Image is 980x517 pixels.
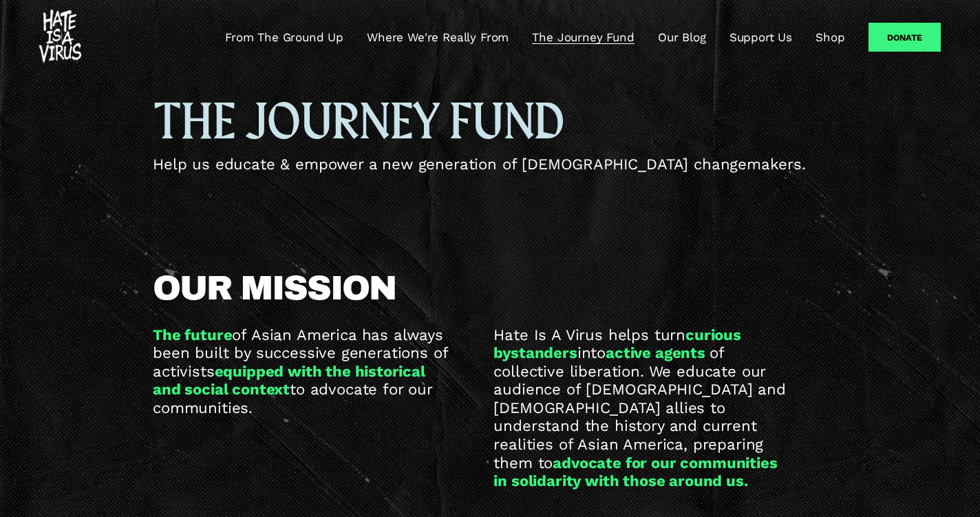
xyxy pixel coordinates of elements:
[153,326,453,380] span: of Asian America has always been built by successive generations of activists
[532,29,634,45] a: The Journey Fund
[606,344,705,361] strong: active agents
[493,454,781,490] strong: advocate for our communities in solidarity with those around us.
[816,29,844,45] a: Shop
[729,29,792,45] a: Support Us
[493,344,791,471] span: of collective liberation. We educate our audience of [DEMOGRAPHIC_DATA] and [DEMOGRAPHIC_DATA] al...
[577,344,606,361] span: into
[153,362,429,399] strong: equipped with the historical and social context
[153,155,806,173] span: Help us educate & empower a new generation of [DEMOGRAPHIC_DATA] changemakers.
[153,326,232,344] strong: The future
[658,29,706,45] a: Our Blog
[39,10,81,65] img: #HATEISAVIRUS
[225,29,343,45] a: From The Ground Up
[153,270,396,306] span: OUR MISSION
[153,92,564,154] span: THE JOURNEY FUND
[367,29,509,45] a: Where We're Really From
[869,23,941,52] a: Donate
[493,326,685,344] span: Hate Is A Virus helps turn
[153,380,438,416] span: to advocate for our communities.
[493,326,745,362] strong: curious bystanders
